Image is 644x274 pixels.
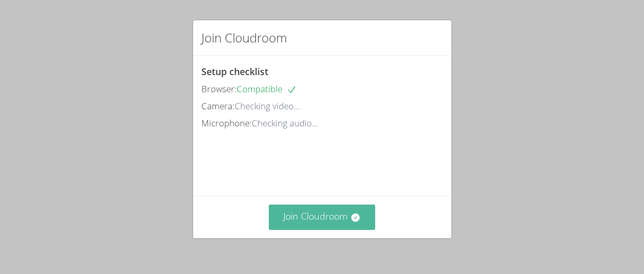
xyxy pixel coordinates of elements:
span: Camera: [201,100,235,112]
span: Checking audio... [252,117,318,129]
span: Microphone: [201,117,252,129]
span: Compatible [237,83,297,95]
h2: Join Cloudroom [201,28,287,47]
span: Browser: [201,83,237,95]
span: Checking video... [235,100,300,112]
span: Setup checklist [201,65,268,78]
button: Join Cloudroom [269,205,375,230]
